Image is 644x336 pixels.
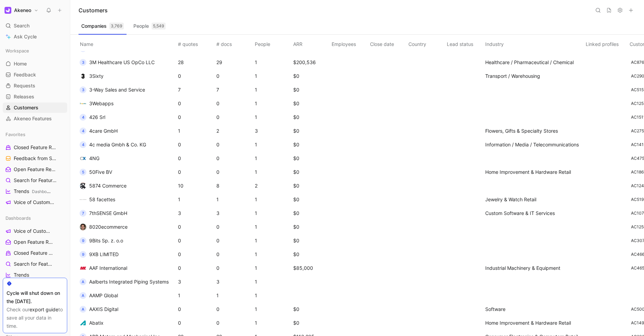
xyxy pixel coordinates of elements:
[77,276,171,287] button: AAalberts Integrated Piping Systems
[80,73,86,80] img: logo
[292,316,330,330] td: $0
[80,265,86,272] img: logo
[253,302,292,316] td: 1
[77,180,129,191] button: logo5874 Commerce
[253,275,292,289] td: 1
[407,35,445,51] th: Country
[3,59,67,69] a: Home
[77,317,106,328] button: logoAbatix
[177,152,215,165] td: 0
[215,35,253,51] th: # docs
[89,224,128,230] span: 8020ecommerce
[292,206,330,220] td: $0
[445,35,484,51] th: Lead status
[77,57,157,68] button: 33M Healthcare US OpCo LLC
[292,220,330,234] td: $0
[177,83,215,97] td: 7
[215,248,253,261] td: 0
[14,166,56,173] span: Open Feature Requests
[215,234,253,248] td: 0
[253,69,292,83] td: 1
[80,169,86,176] div: 5
[292,248,330,261] td: $0
[215,275,253,289] td: 3
[89,100,114,106] span: 3Webapps
[131,21,168,32] button: People
[292,302,330,316] td: $0
[89,279,169,285] span: Aalberts Integrated Piping Systems
[215,97,253,110] td: 0
[80,292,86,299] div: A
[77,71,106,82] button: logo3Sixty
[7,289,63,305] div: Cycle will shut down on the [DATE].
[177,234,215,248] td: 0
[77,221,130,232] button: logo8020ecommerce
[80,210,86,217] div: 7
[3,153,67,164] a: Feedback from Support Team
[177,206,215,220] td: 3
[14,33,37,41] span: Ask Cycle
[215,206,253,220] td: 3
[14,177,57,184] span: Search for Feature Requests
[80,114,86,121] div: 4
[14,239,53,245] span: Open Feature Requests
[253,316,292,330] td: 1
[89,183,127,189] span: 5874 Commerce
[215,220,253,234] td: 0
[3,226,67,236] a: Voice of Customers
[77,194,118,205] button: logo58 facettes
[3,164,67,175] a: Open Feature Requests
[14,199,55,206] span: Voice of Customers
[253,289,292,302] td: 1
[215,316,253,330] td: 0
[253,110,292,124] td: 1
[292,152,330,165] td: $0
[215,138,253,152] td: 0
[484,56,584,69] td: Healthcare / Pharmaceutical / Chemical
[3,213,67,313] div: DashboardsVoice of CustomersOpen Feature RequestsClosed Feature RequestsSearch for Feature Reques...
[80,320,86,326] img: logo
[80,182,86,189] img: logo
[3,129,67,140] div: Favorites
[253,234,292,248] td: 1
[89,196,115,202] span: 58 facettes
[3,92,67,102] a: Releases
[80,155,86,162] img: logo
[215,69,253,83] td: 0
[177,316,215,330] td: 0
[3,259,67,269] a: Search for Feature Requests
[14,60,27,67] span: Home
[77,290,120,301] button: AAAMP Global
[3,197,67,207] a: Voice of Customers
[89,210,127,216] span: 7thSENSE GmbH
[4,7,11,14] img: Akeneo
[77,167,115,178] button: 550Five BV
[177,248,215,261] td: 0
[80,59,86,66] div: 3
[29,307,58,312] a: export guide
[215,56,253,69] td: 29
[14,228,51,235] span: Voice of Customers
[177,302,215,316] td: 0
[484,193,584,206] td: Jewelry & Watch Retail
[177,179,215,193] td: 10
[89,251,119,257] span: 9XB LIMITED
[177,69,215,83] td: 0
[14,82,35,89] span: Requests
[177,138,215,152] td: 0
[253,124,292,138] td: 3
[484,35,584,51] th: Industry
[80,306,86,313] div: A
[3,213,67,223] div: Dashboards
[3,70,67,80] a: Feedback
[80,196,86,203] img: logo
[484,261,584,275] td: Industrial Machinery & Equipment
[80,278,86,285] div: A
[3,5,40,15] button: AkeneoAkeneo
[215,289,253,302] td: 1
[253,193,292,206] td: 1
[253,152,292,165] td: 1
[89,73,104,79] span: 3Sixty
[89,59,155,65] span: 3M Healthcare US OpCo LLC
[89,128,118,134] span: 4care GmbH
